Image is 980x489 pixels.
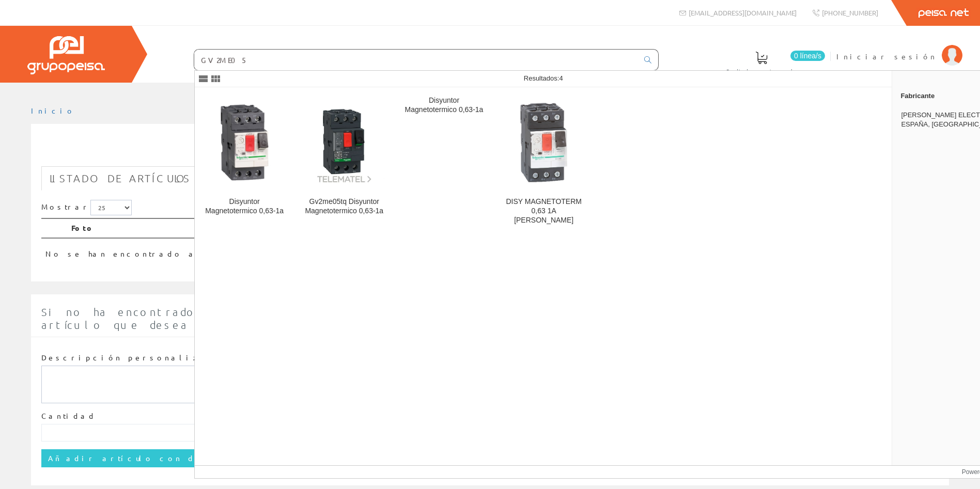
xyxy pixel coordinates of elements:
[303,101,385,184] img: Gv2me05tq Disyuntor Magnetotermico 0,63-1a
[41,166,199,191] a: Listado de artículos
[303,197,385,216] div: Gv2me05tq Disyuntor Magnetotermico 0,63-1a
[689,8,797,17] span: [EMAIL_ADDRESS][DOMAIN_NAME]
[494,88,594,237] a: DISY MAGNETOTERM 0,63 1A ANILL CERR DISY MAGNETOTERM 0,63 1A [PERSON_NAME]
[31,106,75,115] a: Inicio
[394,88,493,237] a: Disyuntor Magnetotermico 0,63-1a
[27,36,105,74] img: Grupo Peisa
[203,197,286,216] div: Disyuntor Magnetotermico 0,63-1a
[559,74,563,82] span: 4
[836,51,937,61] span: Iniciar sesión
[41,140,939,161] h1: LC1E0910M7
[836,43,962,53] a: Iniciar sesión
[41,353,225,363] label: Descripción personalizada
[41,449,378,467] input: Añadir artículo con descripción personalizada
[194,50,638,70] input: Buscar ...
[41,411,96,421] label: Cantidad
[90,200,132,215] select: Mostrar
[503,101,585,184] img: DISY MAGNETOTERM 0,63 1A ANILL CERR
[822,8,878,17] span: [PHONE_NUMBER]
[203,101,286,184] img: Disyuntor Magnetotermico 0,63-1a
[726,66,797,76] span: Pedido actual
[790,51,825,61] span: 0 línea/s
[41,306,868,331] span: Si no ha encontrado algún artículo en nuestro catálogo introduzca aquí la cantidad y la descripci...
[41,200,132,215] label: Mostrar
[41,238,844,263] td: No se han encontrado artículos, pruebe con otra búsqueda
[294,88,394,237] a: Gv2me05tq Disyuntor Magnetotermico 0,63-1a Gv2me05tq Disyuntor Magnetotermico 0,63-1a
[503,197,585,225] div: DISY MAGNETOTERM 0,63 1A [PERSON_NAME]
[524,74,563,82] span: Resultados:
[195,88,294,237] a: Disyuntor Magnetotermico 0,63-1a Disyuntor Magnetotermico 0,63-1a
[402,96,485,115] div: Disyuntor Magnetotermico 0,63-1a
[67,218,844,238] th: Foto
